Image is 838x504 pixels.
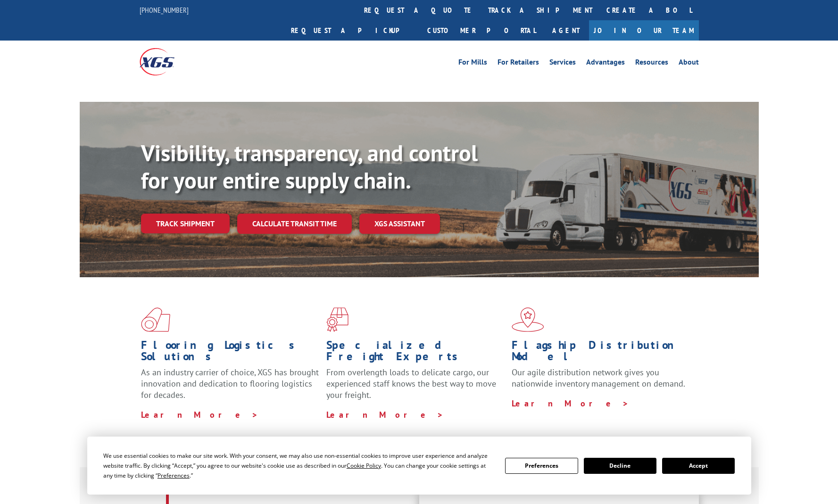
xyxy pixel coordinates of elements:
[326,339,505,367] h1: Specialized Freight Experts
[512,367,685,389] span: Our agile distribution network gives you nationwide inventory management on demand.
[141,214,230,233] a: Track shipment
[512,307,544,332] img: xgs-icon-flagship-distribution-model-red
[512,398,629,409] a: Learn More >
[662,458,735,474] button: Accept
[326,307,348,332] img: xgs-icon-focused-on-flooring-red
[679,58,699,69] a: About
[458,58,487,69] a: For Mills
[543,20,589,41] a: Agent
[584,458,656,474] button: Decline
[284,20,420,41] a: Request a pickup
[141,367,319,400] span: As an industry carrier of choice, XGS has brought innovation and dedication to flooring logistics...
[237,214,352,234] a: Calculate transit time
[326,409,444,420] a: Learn More >
[505,458,578,474] button: Preferences
[158,471,190,479] span: Preferences
[141,339,319,367] h1: Flooring Logistics Solutions
[87,437,751,495] div: Cookie Consent Prompt
[141,138,478,195] b: Visibility, transparency, and control for your entire supply chain.
[589,20,699,41] a: Join Our Team
[549,58,576,69] a: Services
[141,307,170,332] img: xgs-icon-total-supply-chain-intelligence-red
[512,339,690,367] h1: Flagship Distribution Model
[347,462,381,470] span: Cookie Policy
[498,58,539,69] a: For Retailers
[359,214,440,234] a: XGS ASSISTANT
[140,5,189,15] a: [PHONE_NUMBER]
[635,58,668,69] a: Resources
[141,409,258,420] a: Learn More >
[326,367,505,409] p: From overlength loads to delicate cargo, our experienced staff knows the best way to move your fr...
[103,451,494,480] div: We use essential cookies to make our site work. With your consent, we may also use non-essential ...
[420,20,543,41] a: Customer Portal
[586,58,625,69] a: Advantages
